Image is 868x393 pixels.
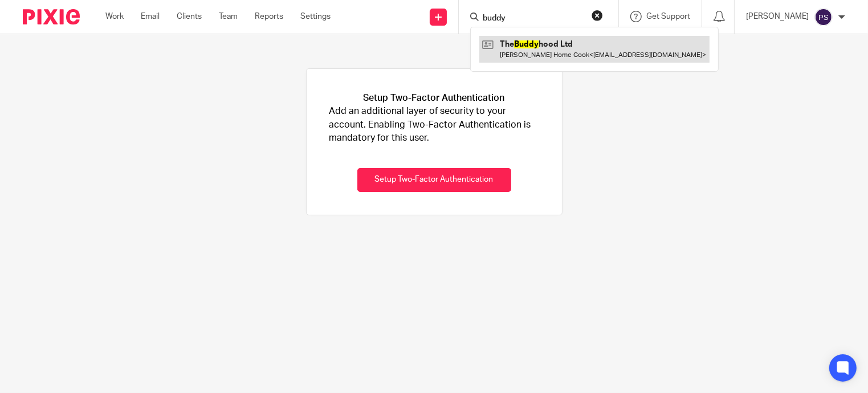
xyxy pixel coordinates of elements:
h1: Setup Two-Factor Authentication [364,92,505,105]
a: Work [105,11,124,22]
a: Settings [300,11,331,22]
button: Clear [592,10,603,21]
img: Pixie [23,9,80,24]
a: Team [219,11,238,22]
a: Clients [177,11,202,22]
input: Search [482,14,584,24]
button: Setup Two-Factor Authentication [357,168,511,193]
a: Reports [255,11,283,22]
p: [PERSON_NAME] [746,11,809,22]
img: svg%3E [814,8,833,26]
p: Add an additional layer of security to your account. Enabling Two-Factor Authentication is mandat... [329,105,539,145]
span: Get Support [646,13,690,21]
a: Email [141,11,160,22]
